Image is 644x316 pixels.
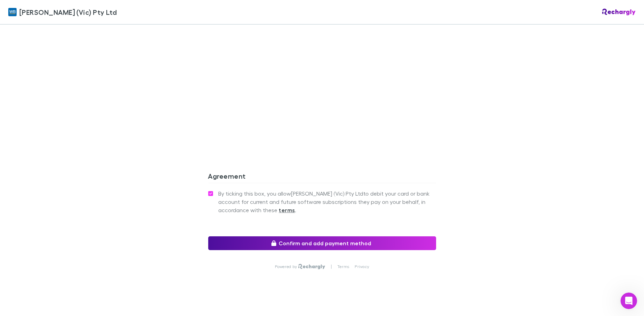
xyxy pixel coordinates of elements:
[208,172,436,183] h3: Agreement
[19,7,117,17] span: [PERSON_NAME] (Vic) Pty Ltd
[355,264,369,269] a: Privacy
[219,189,436,214] span: By ticking this box, you allow [PERSON_NAME] (Vic) Pty Ltd to debit your card or bank account for...
[275,264,299,269] p: Powered by
[208,236,436,250] button: Confirm and add payment method
[279,207,295,214] strong: terms
[602,9,636,16] img: Rechargly Logo
[8,8,17,16] img: William Buck (Vic) Pty Ltd's Logo
[621,293,637,309] iframe: Intercom live chat
[331,264,332,269] p: |
[298,264,325,269] img: Rechargly Logo
[337,264,349,269] a: Terms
